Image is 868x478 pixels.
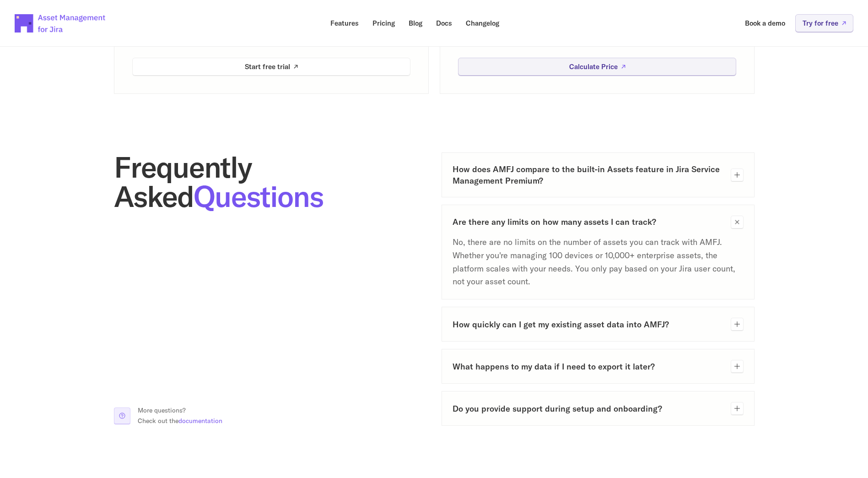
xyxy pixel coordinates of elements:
[458,58,736,76] a: Calculate Price
[453,216,723,228] h3: Are there any limits on how many assets I can track?
[569,63,617,70] p: Calculate Price
[453,319,723,330] h3: How quickly can I get my existing asset data into AMFJ?
[453,403,723,414] h3: Do you provide support during setup and onboarding?
[453,163,723,186] h3: How does AMFJ compare to the built-in Assets feature in Jira Service Management Premium?
[453,236,744,288] p: No, there are no limits on the number of assets you can track with AMFJ. Whether you're managing ...
[402,14,429,32] a: Blog
[466,20,499,27] p: Changelog
[739,14,792,32] a: Book a demo
[330,20,359,27] p: Features
[459,14,506,32] a: Changelog
[245,63,290,70] p: Start free trial
[795,14,853,32] a: Try for free
[409,20,422,27] p: Blog
[138,405,222,415] p: More questions?
[178,417,222,425] a: documentation
[372,20,395,27] p: Pricing
[324,14,365,32] a: Features
[132,58,410,76] a: Start free trial
[453,361,723,372] h3: What happens to my data if I need to export it later?
[803,20,838,27] p: Try for free
[430,14,458,32] a: Docs
[366,14,401,32] a: Pricing
[745,20,785,27] p: Book a demo
[436,20,452,27] p: Docs
[194,178,323,215] span: Questions
[138,416,222,426] p: Check out the
[114,152,427,211] h2: Frequently Asked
